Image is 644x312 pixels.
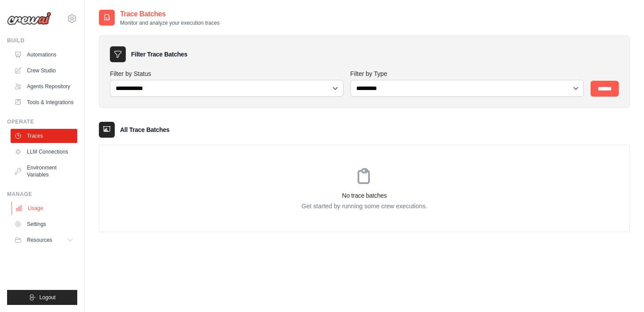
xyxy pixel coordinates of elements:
[7,191,77,198] div: Manage
[120,9,219,19] h2: Trace Batches
[11,95,77,109] a: Tools & Integrations
[11,79,77,94] a: Agents Repository
[110,69,343,78] label: Filter by Status
[11,161,77,182] a: Environment Variables
[131,50,187,59] h3: Filter Trace Batches
[11,233,77,247] button: Resources
[11,145,77,159] a: LLM Connections
[27,237,52,244] span: Resources
[11,201,78,215] a: Usage
[7,12,51,25] img: Logo
[7,118,77,125] div: Operate
[120,19,219,26] p: Monitor and analyze your execution traces
[11,217,77,231] a: Settings
[99,202,629,211] p: Get started by running some crew executions.
[350,69,584,78] label: Filter by Type
[11,64,77,78] a: Crew Studio
[39,294,56,301] span: Logout
[7,290,77,305] button: Logout
[7,37,77,44] div: Build
[99,191,629,200] h3: No trace batches
[11,48,77,62] a: Automations
[120,125,169,134] h3: All Trace Batches
[11,129,77,143] a: Traces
